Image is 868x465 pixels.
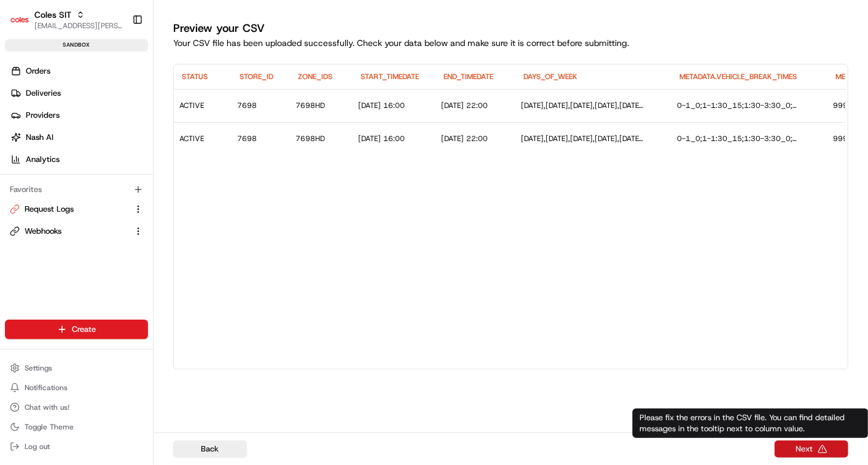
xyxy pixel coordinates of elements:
button: Request Logs [5,199,148,219]
span: ZONE_IDS [298,72,332,82]
button: Edit START_TIMEDATE value [358,134,421,144]
span: METADATA.VEHICLE_BREAK_TIMES [679,72,797,82]
button: Edit END_TIMEDATE value [441,101,501,110]
div: 💻 [104,179,114,188]
span: Create [72,324,96,335]
a: 💻API Documentation [99,172,202,194]
span: 0-1_0;1-1:30_15;1:30-3:30_0;3:30-5_30;5-6_0;6-7:30_15;7:30-9:15_0 [677,101,800,110]
img: 1736555255976-a54dd68f-1ca7-489b-9aae-adbdc363a1c4 [12,117,34,139]
a: Orders [5,61,153,81]
span: Toggle Theme [25,422,74,432]
button: Toggle Theme [5,418,148,436]
span: [DATE],[DATE],[DATE],[DATE],[DATE],[DATE],[DATE] [521,101,644,110]
span: 7698HD [295,101,325,110]
button: Coles SIT [34,9,71,21]
a: Webhooks [10,226,128,237]
a: Nash AI [5,128,153,147]
button: Chat with us! [5,399,148,416]
span: STORE_ID [240,72,273,82]
span: Webhooks [25,226,61,237]
button: Log out [5,438,148,455]
a: Request Logs [10,204,128,215]
div: Start new chat [42,117,201,129]
button: Coles SITColes SIT[EMAIL_ADDRESS][PERSON_NAME][PERSON_NAME][DOMAIN_NAME] [5,5,127,34]
span: Nash AI [26,132,53,143]
span: 7698 [237,134,257,144]
span: Orders [26,66,50,77]
button: Settings [5,359,148,377]
button: Edit STATUS value [179,134,217,144]
a: 📗Knowledge Base [7,172,99,194]
button: Webhooks [5,221,148,241]
span: [DATE] 16:00 [358,134,405,144]
button: Edit DAYS_OF_WEEK value [521,101,657,110]
span: [DATE] 22:00 [441,101,488,110]
button: Edit END_TIMEDATE value [441,134,501,144]
button: Notifications [5,379,148,396]
span: ACTIVE [179,134,204,144]
button: Back [173,440,247,458]
span: Pylon [122,207,149,217]
span: 7698HD [295,134,325,144]
button: Edit STATUS value [179,101,217,110]
button: Edit STORE_ID value [237,134,276,144]
div: We're available if you need us! [42,129,155,139]
img: Coles SIT [10,10,29,29]
button: Edit ZONE_IDS value [295,101,338,110]
span: [DATE] 22:00 [441,134,488,144]
span: Settings [25,363,52,373]
div: sandbox [5,39,148,52]
button: Edit START_TIMEDATE value [358,101,421,110]
p: Please fix the errors in the CSV file. You can find detailed messages in the tooltip next to colu... [640,412,861,434]
img: Nash [12,12,37,36]
div: Favorites [5,180,148,199]
p: Welcome 👋 [12,48,224,68]
button: Edit ZONE_IDS value [295,134,338,144]
span: Notifications [25,383,68,393]
span: [DATE] 16:00 [358,101,405,110]
a: Providers [5,106,153,125]
button: Start new chat [209,120,224,135]
button: Create [5,320,148,339]
span: Analytics [26,154,60,165]
span: Providers [26,110,60,121]
span: DAYS_OF_WEEK [523,72,577,82]
button: Edit METADATA.VEHICLE_BREAK_TIMES value [677,101,813,110]
span: API Documentation [116,177,197,190]
span: 999 [833,134,848,144]
div: 📗 [12,179,22,188]
span: STATUS [182,72,208,82]
span: Request Logs [25,204,74,215]
button: [EMAIL_ADDRESS][PERSON_NAME][PERSON_NAME][DOMAIN_NAME] [34,21,122,31]
span: END_TIMEDATE [444,72,493,82]
span: 0-1_0;1-1:30_15;1:30-3:30_0;3:30-5_30;5-6_0;6-7:30_15;7:30-9:15_0 [677,134,800,144]
span: Knowledge Base [25,177,94,190]
a: Powered byPylon [87,207,149,217]
span: Chat with us! [25,402,69,412]
span: 999 [833,101,848,110]
button: Edit METADATA.VEHICLE_BREAK_TIMES value [677,134,813,144]
span: [DATE],[DATE],[DATE],[DATE],[DATE],[DATE],[DATE] [521,134,644,144]
span: 7698 [237,101,257,110]
button: Next [775,440,848,458]
a: Analytics [5,150,153,169]
span: Deliveries [26,88,61,99]
a: Deliveries [5,83,153,103]
button: Edit STORE_ID value [237,101,276,110]
p: Your CSV file has been uploaded successfully. Check your data below and make sure it is correct b... [173,37,848,49]
input: Clear [32,79,203,91]
h1: Preview your CSV [173,20,848,37]
button: Edit DAYS_OF_WEEK value [521,134,657,144]
span: ACTIVE [179,101,204,110]
span: START_TIMEDATE [361,72,419,82]
span: Log out [25,442,50,452]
